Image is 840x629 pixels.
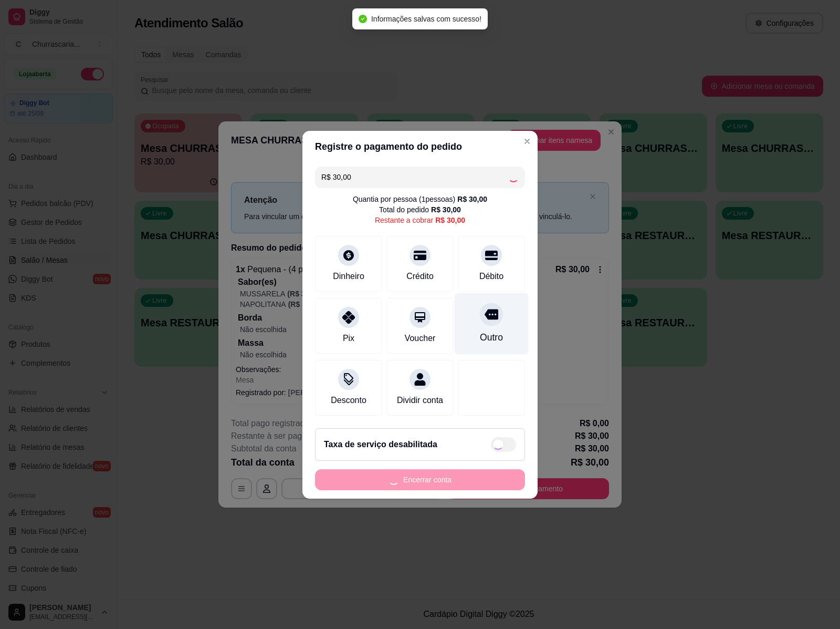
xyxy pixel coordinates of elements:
button: Close [519,133,535,150]
span: Informações salvas com sucesso! [371,15,481,23]
div: Total do pedido [379,204,461,215]
h2: Taxa de serviço desabilitada [324,438,437,451]
div: R$ 30,00 [435,215,465,225]
div: Débito [479,270,503,283]
div: Pix [343,332,354,345]
span: check-circle [359,15,367,23]
div: Dinheiro [333,270,364,283]
div: Dividir conta [397,394,443,407]
div: Voucher [405,332,436,345]
div: R$ 30,00 [431,204,461,215]
input: Ex.: hambúrguer de cordeiro [321,167,508,188]
div: Crédito [406,270,434,283]
div: Restante a cobrar [375,215,465,225]
div: Loading [508,172,519,182]
header: Registre o pagamento do pedido [302,131,538,162]
div: R$ 30,00 [457,194,487,204]
div: Outro [480,331,503,344]
div: Desconto [331,394,366,407]
div: Quantia por pessoa ( 1 pessoas) [353,194,487,204]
